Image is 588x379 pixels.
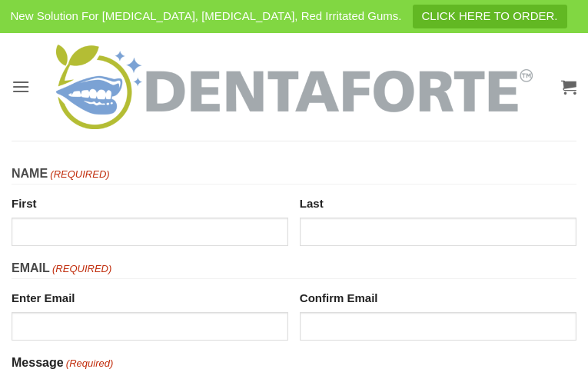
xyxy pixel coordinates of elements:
[300,285,576,308] label: Confirm Email
[49,167,110,183] span: (Required)
[12,191,288,213] label: First
[51,261,111,278] span: (Required)
[65,356,113,372] span: (Required)
[300,191,576,213] label: Last
[12,258,576,279] legend: Email
[12,285,288,308] label: Enter Email
[12,353,113,373] label: Message
[413,5,567,28] a: CLICK HERE TO ORDER.
[56,45,533,129] img: DENTAFORTE™
[12,164,576,185] legend: Name
[561,70,576,104] a: View cart
[12,68,30,105] a: Menu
